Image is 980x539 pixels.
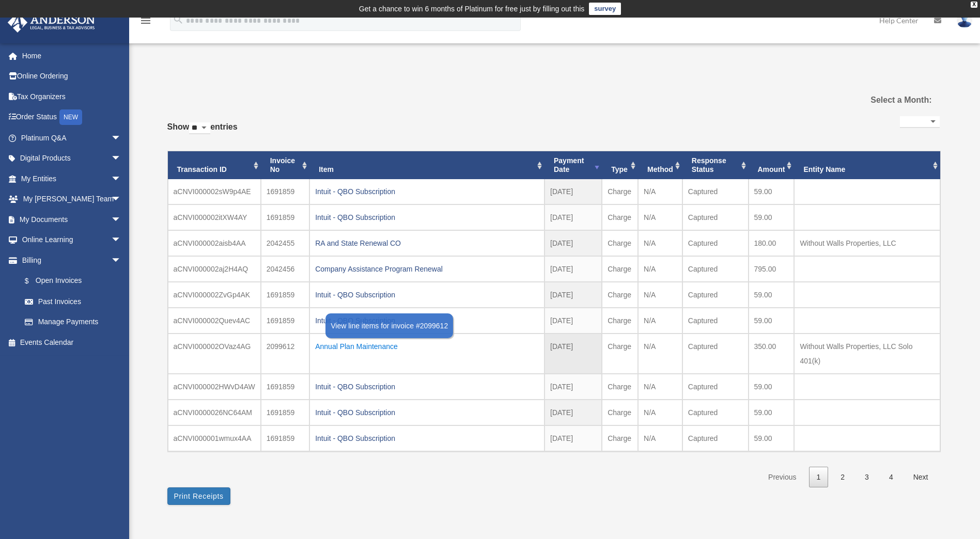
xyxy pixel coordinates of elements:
[7,250,137,271] a: Billingarrow_drop_down
[682,425,749,451] td: Captured
[638,230,682,256] td: N/A
[7,332,137,353] a: Events Calendar
[809,467,829,488] a: 1
[818,93,931,107] label: Select a Month:
[749,179,795,204] td: 59.00
[602,334,638,374] td: Charge
[545,400,602,425] td: [DATE]
[7,189,137,210] a: My [PERSON_NAME] Teamarrow_drop_down
[682,256,749,282] td: Captured
[168,256,261,282] td: aCNVI000002aj2H4AQ
[111,250,132,271] span: arrow_drop_down
[14,312,137,332] a: Manage Payments
[638,334,682,374] td: N/A
[906,467,936,488] a: Next
[261,230,309,256] td: 2042455
[602,204,638,230] td: Charge
[638,308,682,334] td: N/A
[111,168,132,189] span: arrow_drop_down
[602,230,638,256] td: Charge
[189,122,210,134] select: Showentries
[749,282,795,308] td: 59.00
[957,13,972,28] img: User Pic
[111,148,132,169] span: arrow_drop_down
[261,400,309,425] td: 1691859
[168,151,261,179] th: Transaction ID: activate to sort column ascending
[111,230,132,251] span: arrow_drop_down
[602,400,638,425] td: Charge
[7,230,137,250] a: Online Learningarrow_drop_down
[315,379,539,394] div: Intuit - QBO Subscription
[315,313,539,328] div: Intuit - QBO Subscription
[167,120,238,145] label: Show entries
[7,209,137,230] a: My Documentsarrow_drop_down
[682,151,749,179] th: Response Status: activate to sort column ascending
[602,256,638,282] td: Charge
[7,168,137,189] a: My Entitiesarrow_drop_down
[794,151,940,179] th: Entity Name: activate to sort column ascending
[359,3,585,15] div: Get a chance to win 6 months of Platinum for free just by filling out this
[545,282,602,308] td: [DATE]
[315,405,539,420] div: Intuit - QBO Subscription
[602,425,638,451] td: Charge
[638,204,682,230] td: N/A
[167,487,230,505] button: Print Receipts
[545,179,602,204] td: [DATE]
[7,107,137,128] a: Order StatusNEW
[638,425,682,451] td: N/A
[261,204,309,230] td: 1691859
[794,334,940,374] td: Without Walls Properties, LLC Solo 401(k)
[173,14,184,25] i: search
[545,204,602,230] td: [DATE]
[602,308,638,334] td: Charge
[14,291,132,312] a: Past Invoices
[749,151,795,179] th: Amount: activate to sort column ascending
[7,148,137,169] a: Digital Productsarrow_drop_down
[749,204,795,230] td: 59.00
[749,308,795,334] td: 59.00
[261,256,309,282] td: 2042456
[315,339,539,354] div: Annual Plan Maintenance
[315,184,539,199] div: Intuit - QBO Subscription
[638,400,682,425] td: N/A
[315,288,539,302] div: Intuit - QBO Subscription
[833,467,852,488] a: 2
[261,151,309,179] th: Invoice No: activate to sort column ascending
[7,66,137,87] a: Online Ordering
[7,45,137,66] a: Home
[139,14,152,27] i: menu
[638,282,682,308] td: N/A
[545,230,602,256] td: [DATE]
[7,128,137,148] a: Platinum Q&Aarrow_drop_down
[749,374,795,400] td: 59.00
[682,179,749,204] td: Captured
[602,282,638,308] td: Charge
[111,189,132,210] span: arrow_drop_down
[682,282,749,308] td: Captured
[794,230,940,256] td: Without Walls Properties, LLC
[111,128,132,149] span: arrow_drop_down
[749,334,795,374] td: 350.00
[749,256,795,282] td: 795.00
[545,256,602,282] td: [DATE]
[111,209,132,230] span: arrow_drop_down
[545,374,602,400] td: [DATE]
[602,374,638,400] td: Charge
[261,374,309,400] td: 1691859
[545,308,602,334] td: [DATE]
[971,2,977,8] div: close
[881,467,901,488] a: 4
[682,334,749,374] td: Captured
[14,271,137,292] a: $Open Invoices
[602,179,638,204] td: Charge
[168,308,261,334] td: aCNVI000002Quev4AC
[545,334,602,374] td: [DATE]
[59,109,82,125] div: NEW
[682,374,749,400] td: Captured
[7,86,137,107] a: Tax Organizers
[682,204,749,230] td: Captured
[309,151,545,179] th: Item: activate to sort column ascending
[638,151,682,179] th: Method: activate to sort column ascending
[602,151,638,179] th: Type: activate to sort column ascending
[168,179,261,204] td: aCNVI000002sW9p4AE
